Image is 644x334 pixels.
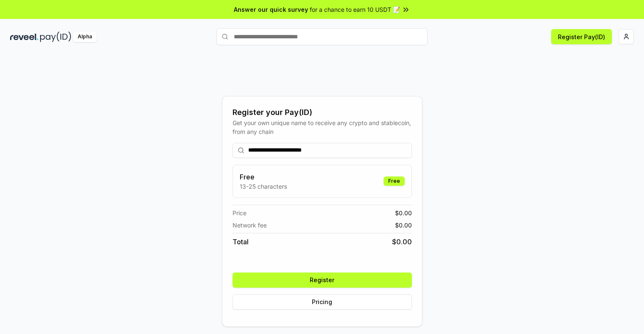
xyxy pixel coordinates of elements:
[10,32,38,42] img: reveel_dark
[392,237,412,247] span: $ 0.00
[233,237,249,247] span: Total
[384,176,405,186] div: Free
[395,221,412,230] span: $ 0.00
[40,32,71,42] img: pay_id
[234,5,308,14] span: Answer our quick survey
[395,208,412,217] span: $ 0.00
[310,5,400,14] span: for a chance to earn 10 USDT 📝
[233,294,412,310] button: Pricing
[240,182,287,191] p: 13-25 characters
[233,208,246,217] span: Price
[233,273,412,288] button: Register
[240,172,287,182] h3: Free
[551,29,612,44] button: Register Pay(ID)
[73,32,97,42] div: Alpha
[233,107,412,118] div: Register your Pay(ID)
[233,221,267,230] span: Network fee
[233,118,412,136] div: Get your own unique name to receive any crypto and stablecoin, from any chain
